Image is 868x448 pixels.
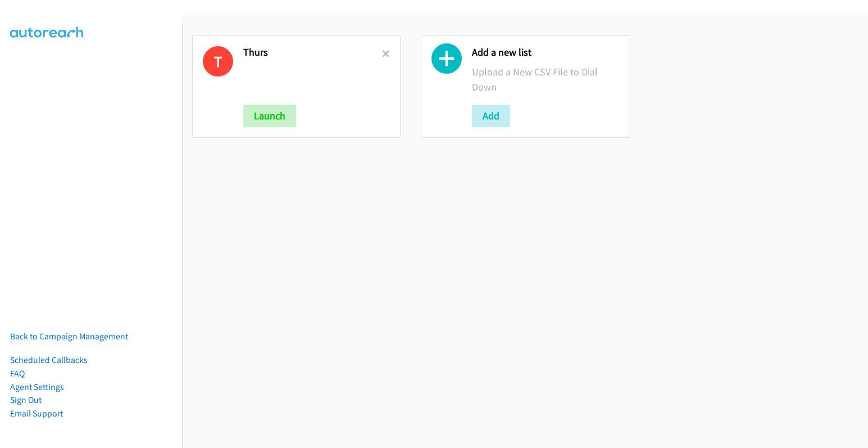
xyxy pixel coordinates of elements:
h2: Add a new list [472,46,619,59]
a: Sign Out [10,395,42,405]
a: Scheduled Callbacks [10,355,88,365]
a: Agent Settings [10,382,64,392]
a: Email Support [10,408,63,419]
a: Back to Campaign Management [10,331,128,342]
h2: Thurs [243,46,382,59]
h1: T [203,46,233,77]
button: Launch [243,105,296,127]
p: Upload a New CSV File to Dial Down [472,64,619,95]
button: Add [472,105,510,127]
a: FAQ [10,368,25,379]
